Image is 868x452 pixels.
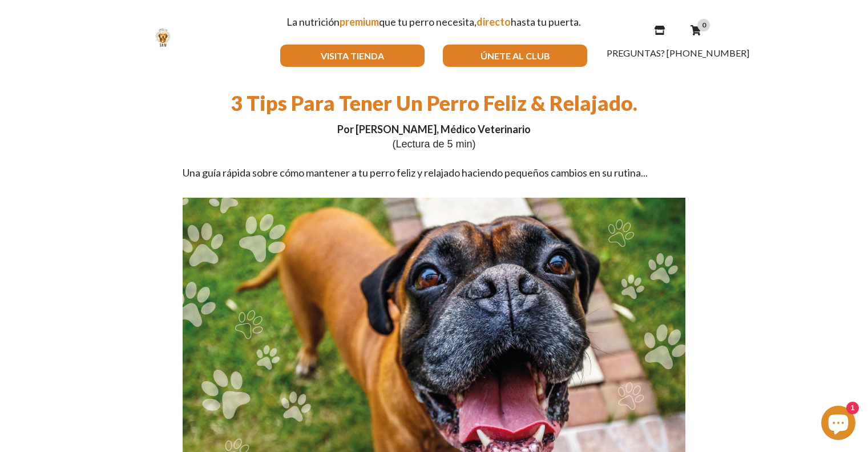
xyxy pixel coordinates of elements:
[379,15,477,28] span: que tu perro necesita,
[340,15,379,28] span: premium
[697,19,710,31] div: 0
[286,15,340,28] span: La nutrición
[443,45,587,67] a: ÚNETE AL CLUB
[511,15,581,28] span: hasta tu puerta.
[477,15,511,28] span: directo
[280,45,425,67] a: VISITA TIENDA
[183,89,685,118] h1: 3 Tips Para Tener Un Perro Feliz & Relajado.
[392,138,475,150] span: (Lectura de 5 min)
[682,17,709,44] a: 0
[145,29,181,47] img: sam-logo.png
[183,122,685,137] p: Por [PERSON_NAME], Médico Veterinario
[607,47,749,58] a: PREGUNTAS? [PHONE_NUMBER]
[818,406,859,443] inbox-online-store-chat: Chat de la tienda online Shopify
[183,166,685,181] p: Una guía rápida sobre cómo mantener a tu perro feliz y relajado haciendo pequeños cambios en su r...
